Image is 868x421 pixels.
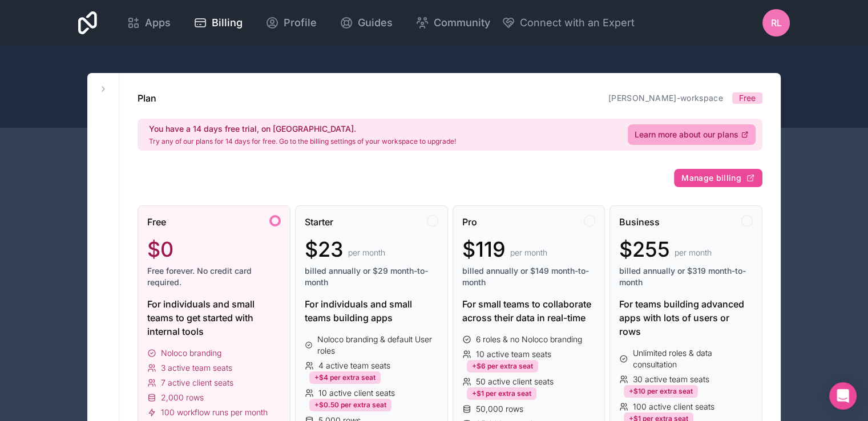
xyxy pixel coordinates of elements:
[305,297,438,325] div: For individuals and small teams building apps
[330,10,402,35] a: Guides
[624,385,698,398] div: +$10 per extra seat
[502,15,635,31] button: Connect with an Expert
[147,297,281,338] div: For individuals and small teams to get started with internal tools
[771,16,782,30] span: RL
[633,401,714,412] span: 100 active client seats
[317,334,438,357] span: Noloco branding & default User roles
[212,15,243,31] span: Billing
[462,297,596,325] div: For small teams to collaborate across their data in real-time
[434,15,490,31] span: Community
[476,403,523,415] span: 50,000 rows
[161,347,221,359] span: Noloco branding
[476,376,554,387] span: 50 active client seats
[161,407,268,418] span: 100 workflow runs per month
[675,247,712,258] span: per month
[681,173,741,183] span: Manage billing
[520,15,635,31] span: Connect with an Expert
[145,15,171,31] span: Apps
[608,93,723,103] a: [PERSON_NAME]-workspace
[476,349,551,360] span: 10 active team seats
[619,215,660,229] span: Business
[147,215,166,229] span: Free
[147,265,281,288] span: Free forever. No credit card required.
[462,238,506,261] span: $119
[739,92,756,104] span: Free
[619,297,753,338] div: For teams building advanced apps with lots of users or rows
[510,247,547,258] span: per month
[309,371,381,384] div: +$4 per extra seat
[467,387,536,400] div: +$1 per extra seat
[305,215,333,229] span: Starter
[149,137,456,146] p: Try any of our plans for 14 days for free. Go to the billing settings of your workspace to upgrade!
[829,382,857,410] div: Open Intercom Messenger
[674,169,762,187] button: Manage billing
[305,238,344,261] span: $23
[462,215,477,229] span: Pro
[628,124,756,145] a: Learn more about our plans
[633,374,709,385] span: 30 active team seats
[635,129,738,140] span: Learn more about our plans
[619,265,753,288] span: billed annually or $319 month-to-month
[462,265,596,288] span: billed annually or $149 month-to-month
[309,399,391,411] div: +$0.50 per extra seat
[147,238,173,261] span: $0
[358,15,393,31] span: Guides
[305,265,438,288] span: billed annually or $29 month-to-month
[118,10,180,35] a: Apps
[476,334,582,345] span: 6 roles & no Noloco branding
[149,123,456,135] h2: You have a 14 days free trial, on [GEOGRAPHIC_DATA].
[284,15,317,31] span: Profile
[138,91,156,105] h1: Plan
[318,360,390,371] span: 4 active team seats
[633,347,753,370] span: Unlimited roles & data consultation
[184,10,252,35] a: Billing
[256,10,326,35] a: Profile
[318,387,395,399] span: 10 active client seats
[348,247,385,258] span: per month
[619,238,670,261] span: $255
[406,10,499,35] a: Community
[161,377,233,388] span: 7 active client seats
[161,362,232,374] span: 3 active team seats
[161,392,204,403] span: 2,000 rows
[467,360,538,373] div: +$6 per extra seat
